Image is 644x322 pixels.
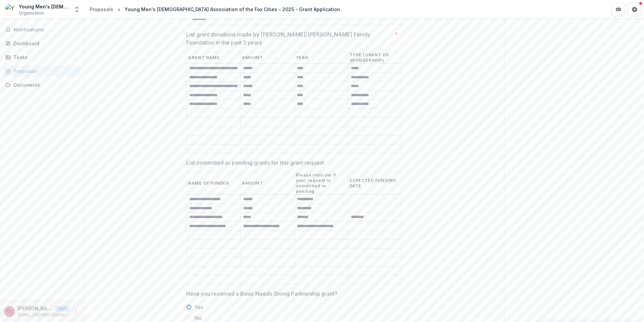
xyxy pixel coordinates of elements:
[187,52,240,64] th: GRANT NAME
[13,40,76,47] div: Dashboard
[72,307,80,316] button: More
[186,290,337,298] p: Have you received a Basic Needs Giving Partnership grant?
[13,81,76,88] div: Documents
[294,52,348,64] th: YEAR
[348,52,402,64] th: TYPE (GRANT OR SPONSORSHIP)
[348,172,402,195] th: EXPECTED FUNDING DATE
[87,4,116,14] a: Proposals
[3,65,81,77] a: Proposals
[294,172,348,195] th: Please indicate if your request is committed or pending
[240,172,294,195] th: AMOUNT
[3,52,81,63] a: Tasks
[13,68,76,75] div: Proposals
[55,305,69,312] p: User
[13,27,78,33] span: Notifications
[125,6,340,13] div: Young Men's [DEMOGRAPHIC_DATA] Association of the Fox Cities - 2025 - Grant Application
[187,172,240,195] th: NAME OF FUNDER
[87,4,343,14] nav: breadcrumb
[3,79,81,90] a: Documents
[186,159,324,167] p: List committed or pending grants for this grant request
[18,312,69,318] p: [EMAIL_ADDRESS][DOMAIN_NAME]
[186,30,392,47] p: List grant donations made by [PERSON_NAME]/[PERSON_NAME] Family Foundation in the past 3 years
[72,3,82,16] button: Open entity switcher
[3,38,81,49] a: Dashboard
[194,314,202,322] span: No
[18,305,53,312] p: [PERSON_NAME]
[5,4,16,15] img: Young Men's Christian Association of the Fox Cities
[19,10,44,16] span: Organization
[612,3,625,16] button: Partners
[90,6,113,13] div: Proposals
[7,309,12,314] div: Ellie Dietrich
[13,54,76,61] div: Tasks
[3,24,81,35] button: Notifications
[240,52,294,64] th: AMOUNT
[628,3,641,16] button: Get Help
[19,3,69,10] div: Young Men's [DEMOGRAPHIC_DATA] Association of the Fox Cities
[194,303,203,311] span: Yes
